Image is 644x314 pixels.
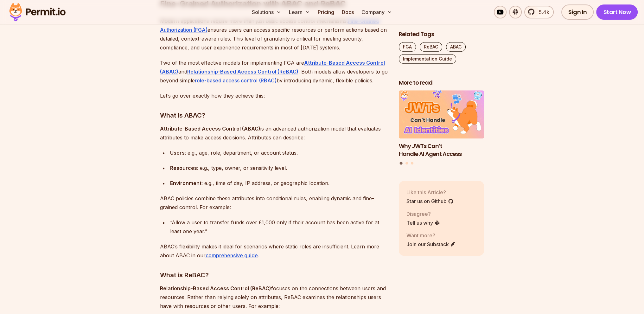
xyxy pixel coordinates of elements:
a: Tell us why [406,219,440,227]
img: Permit logo [6,1,68,23]
img: Why JWTs Can’t Handle AI Agent Access [399,91,484,139]
button: Go to slide 1 [400,162,403,165]
span: 5.4k [535,8,549,16]
p: Like this Article? [406,189,454,196]
div: : e.g., time of day, IP address, or geographic location. [170,179,389,188]
div: : e.g., age, role, department, or account status. [170,148,389,157]
a: FGA [399,42,416,52]
p: Want more? [406,232,456,239]
button: Go to slide 2 [405,162,408,165]
strong: Attribute-Based Access Control (ABAC) [160,125,260,132]
strong: Environment [170,180,201,186]
strong: Relationship-Based Access Control (ReBAC) [160,285,271,292]
button: Solutions [249,6,284,18]
li: 1 of 3 [399,91,484,158]
h3: What is ABAC? [160,110,389,120]
a: Start Now [596,4,638,20]
p: Modern applications require more than just basic access control mechanisms. ensures users can acc... [160,16,389,52]
a: Implementation Guide [399,54,456,64]
p: focuses on the connections between users and resources. Rather than relying solely on attributes,... [160,284,389,311]
h3: What is ReBAC? [160,270,389,280]
a: Docs [339,6,356,18]
div: Posts [399,91,484,166]
a: Relationship-Based Access Control (ReBAC) [187,68,298,75]
a: ABAC [446,42,466,52]
p: Let’s go over exactly how they achieve this: [160,91,389,100]
div: “Allow a user to transfer funds over £1,000 only if their account has been active for at least on... [170,218,389,236]
p: Two of the most effective models for implementing FGA are and . Both models allow developers to g... [160,58,389,85]
a: role-based access control (RBAC) [195,77,277,84]
p: is an advanced authorization model that evaluates attributes to make access decisions. Attributes... [160,124,389,142]
a: Pricing [315,6,337,18]
button: Learn [286,6,313,18]
p: ABAC’s flexibility makes it ideal for scenarios where static roles are insufficient. Learn more a... [160,242,389,260]
strong: Resources [170,165,197,171]
p: ABAC policies combine these attributes into conditional rules, enabling dynamic and fine-grained ... [160,194,389,212]
a: Sign In [561,4,594,20]
strong: Users [170,150,185,156]
a: comprehensive guide [206,252,258,259]
h3: Why JWTs Can’t Handle AI Agent Access [399,142,484,158]
a: Join our Substack [406,240,456,248]
button: Go to slide 3 [411,162,413,165]
p: Disagree? [406,210,440,218]
a: Why JWTs Can’t Handle AI Agent AccessWhy JWTs Can’t Handle AI Agent Access [399,91,484,158]
div: : e.g., type, owner, or sensitivity level. [170,163,389,172]
a: Star us on Github [406,197,454,205]
h2: Related Tags [399,30,484,38]
a: ReBAC [420,42,442,52]
a: 5.4k [524,6,554,18]
button: Company [359,6,395,18]
h2: More to read [399,79,484,87]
